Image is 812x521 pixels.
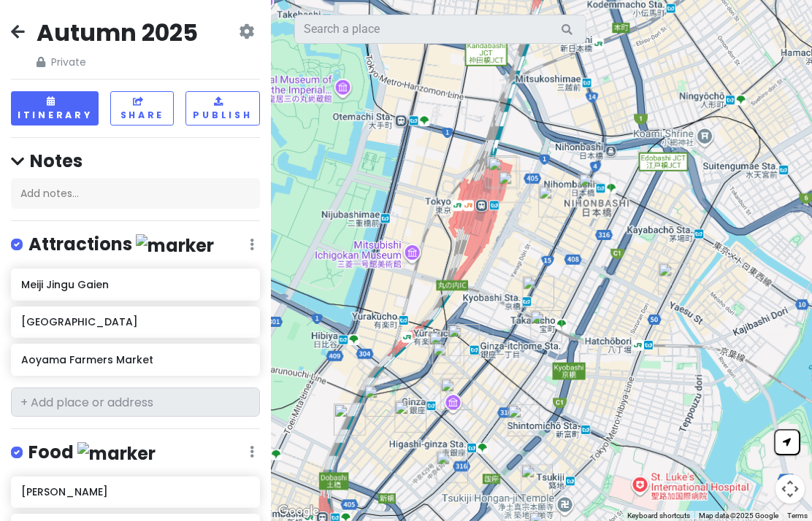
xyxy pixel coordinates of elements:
[434,372,478,416] div: Ippodo Tea Ginza Mitsukoshi
[136,234,214,257] img: marker
[532,180,576,223] div: Nihonbashi Kaisen Donburi Tsujihan Nihonbashi
[328,398,372,441] div: Sushi no Midori
[37,18,198,48] h2: Autumn 2025
[775,474,805,503] button: Map camera controls
[699,512,778,520] span: Map data ©2025 Google
[275,502,323,521] img: Google
[21,353,249,366] h6: Aoyama Farmers Market
[515,458,559,502] div: Nihonbashi Tendon Kaneko Hannosuke Tsukiji Main Branch
[110,91,174,126] button: Share
[21,485,249,498] h6: [PERSON_NAME]
[77,442,156,465] img: marker
[275,502,323,521] a: Open this area in Google Maps (opens a new window)
[430,445,474,489] div: The Royal Park Hotel Ginza 6-chome
[388,395,432,439] div: Dover Street Market Ginza
[426,336,470,380] div: MUJI - Ginza Flagship Store
[442,318,486,362] div: Ginza Loft
[572,167,616,211] div: Sushi no Midori Nihonbashi
[482,151,526,195] div: miffy style
[11,178,260,209] div: Add notes...
[479,150,523,193] div: mofusand もふもふストア
[502,398,545,442] div: Cloud Club Matcha
[28,233,214,257] h4: Attractions
[37,54,198,70] span: Private
[28,441,156,465] h4: Food
[358,379,402,422] div: Ginza Kagari - Soba
[492,165,536,209] div: Saryo Tsujiri
[11,91,99,126] button: Itinerary
[524,304,568,348] div: 焼鳥IPPON⁺ Tokyo
[294,15,586,44] input: Search a place
[11,387,260,417] input: + Add place or address
[516,270,560,314] div: lyf Ginza Tokyo
[787,512,808,520] a: Terms (opens in new tab)
[21,278,249,291] h6: Meiji Jingu Gaien
[11,150,260,172] h4: Notes
[627,511,690,521] button: Keyboard shortcuts
[185,91,259,126] button: Publish
[652,257,696,301] div: MIMARU TOKYO STATION EAST
[423,325,467,369] div: Uniqlo Tokyo
[21,315,249,328] h6: [GEOGRAPHIC_DATA]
